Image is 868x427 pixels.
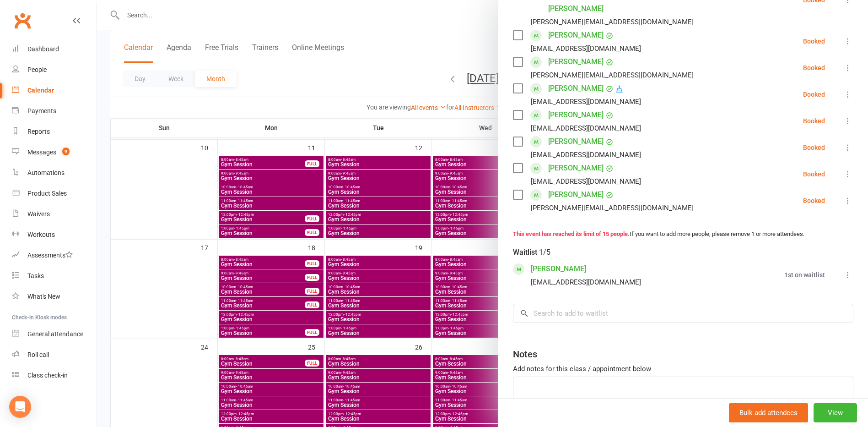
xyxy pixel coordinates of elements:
[803,171,825,177] div: Booked
[11,9,34,32] a: Clubworx
[513,230,630,237] strong: This event has reached its limit of 15 people.
[803,144,825,151] div: Booked
[12,224,97,245] a: Workouts
[9,396,31,418] div: Open Intercom Messenger
[531,96,641,108] div: [EMAIL_ADDRESS][DOMAIN_NAME]
[27,293,60,300] div: What's New
[513,230,853,239] div: If you want to add more people, please remove 1 or more attendees.
[12,365,97,386] a: Class kiosk mode
[784,272,825,278] div: 1st on waitlist
[548,108,604,122] a: [PERSON_NAME]
[27,45,59,53] div: Dashboard
[12,286,97,307] a: What's New
[814,403,857,422] button: View
[803,91,825,98] div: Booked
[12,245,97,266] a: Assessments
[548,55,604,69] a: [PERSON_NAME]
[513,246,550,259] div: Waitlist
[12,101,97,121] a: Payments
[548,28,604,43] a: [PERSON_NAME]
[548,81,604,96] a: [PERSON_NAME]
[531,202,694,214] div: [PERSON_NAME][EMAIL_ADDRESS][DOMAIN_NAME]
[531,262,586,276] a: [PERSON_NAME]
[27,87,54,94] div: Calendar
[531,69,694,81] div: [PERSON_NAME][EMAIL_ADDRESS][DOMAIN_NAME]
[27,148,56,156] div: Messages
[803,65,825,71] div: Booked
[539,246,550,259] div: 1/5
[62,148,70,155] span: 9
[27,169,65,176] div: Automations
[548,187,604,202] a: [PERSON_NAME]
[12,80,97,101] a: Calendar
[12,183,97,204] a: Product Sales
[531,149,641,161] div: [EMAIL_ADDRESS][DOMAIN_NAME]
[548,134,604,149] a: [PERSON_NAME]
[12,163,97,183] a: Automations
[27,210,50,218] div: Waivers
[803,197,825,204] div: Booked
[27,190,67,197] div: Product Sales
[531,122,641,134] div: [EMAIL_ADDRESS][DOMAIN_NAME]
[12,39,97,60] a: Dashboard
[27,128,50,135] div: Reports
[513,348,537,361] div: Notes
[27,330,83,338] div: General attendance
[12,204,97,224] a: Waivers
[27,252,73,259] div: Assessments
[729,403,808,422] button: Bulk add attendees
[27,66,47,73] div: People
[531,276,641,288] div: [EMAIL_ADDRESS][DOMAIN_NAME]
[12,121,97,142] a: Reports
[513,363,853,374] div: Add notes for this class / appointment below
[27,351,49,358] div: Roll call
[12,60,97,80] a: People
[531,175,641,187] div: [EMAIL_ADDRESS][DOMAIN_NAME]
[513,304,853,323] input: Search to add to waitlist
[12,345,97,365] a: Roll call
[27,231,55,238] div: Workouts
[803,38,825,44] div: Booked
[803,118,825,124] div: Booked
[548,161,604,175] a: [PERSON_NAME]
[27,272,44,279] div: Tasks
[531,43,641,55] div: [EMAIL_ADDRESS][DOMAIN_NAME]
[12,266,97,286] a: Tasks
[27,372,68,379] div: Class check-in
[12,142,97,163] a: Messages 9
[531,16,694,28] div: [PERSON_NAME][EMAIL_ADDRESS][DOMAIN_NAME]
[12,324,97,345] a: General attendance kiosk mode
[27,107,56,115] div: Payments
